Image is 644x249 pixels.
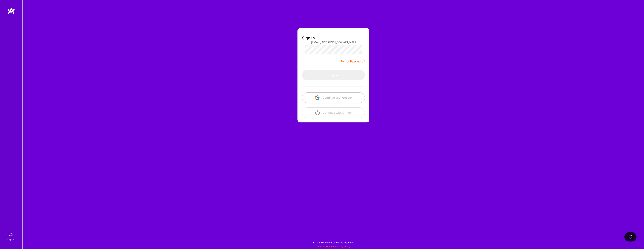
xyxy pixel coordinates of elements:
button: Continue with Google [302,92,365,103]
button: Continue with Github [302,107,365,118]
img: icon [315,95,320,100]
h3: Sign In [302,36,315,40]
img: loading [629,235,632,239]
a: Forgot Password? [341,59,365,64]
a: Terms of Service [316,245,334,248]
img: logo [7,7,15,14]
img: sign in [7,230,15,238]
div: © 2025 ATeams Inc., All rights reserved. [22,238,644,247]
div: Sign In [7,238,14,241]
button: Sign In [302,70,365,80]
a: Privacy Policy [335,245,350,248]
img: icon [315,110,320,115]
span: | [316,245,350,248]
a: sign inSign In [8,230,15,241]
input: Email... [311,37,356,47]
